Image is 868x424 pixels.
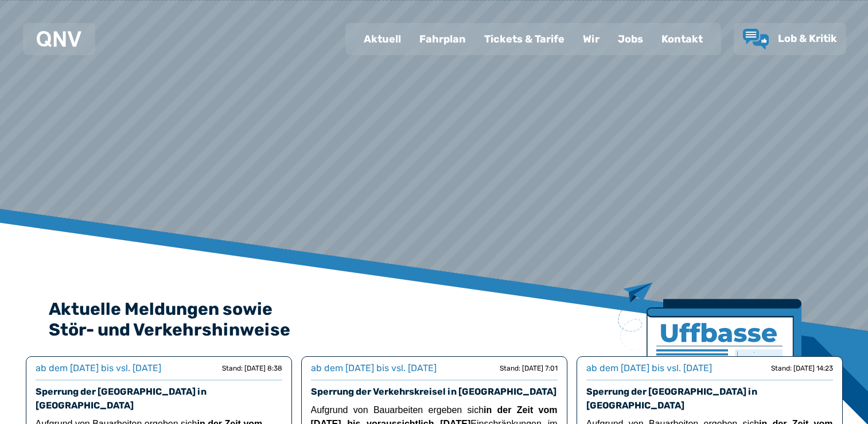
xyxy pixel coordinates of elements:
a: Kontakt [652,24,712,54]
div: Stand: [DATE] 7:01 [500,364,558,373]
span: Lob & Kritik [778,32,837,45]
a: Tickets & Tarife [475,24,574,54]
div: ab dem [DATE] bis vsl. [DATE] [586,361,712,375]
a: Wir [574,24,609,54]
a: QNV Logo [37,28,81,51]
a: Sperrung der [GEOGRAPHIC_DATA] in [GEOGRAPHIC_DATA] [586,386,757,411]
div: ab dem [DATE] bis vsl. [DATE] [36,361,161,375]
a: Lob & Kritik [743,29,837,49]
a: Jobs [609,24,652,54]
a: Sperrung der Verkehrskreisel in [GEOGRAPHIC_DATA] [311,386,556,397]
a: Fahrplan [410,24,475,54]
div: Stand: [DATE] 14:23 [771,364,833,373]
img: QNV Logo [37,31,81,47]
h2: Aktuelle Meldungen sowie Stör- und Verkehrshinweise [49,299,820,340]
div: ab dem [DATE] bis vsl. [DATE] [311,361,437,375]
a: Sperrung der [GEOGRAPHIC_DATA] in [GEOGRAPHIC_DATA] [36,386,207,411]
a: Aktuell [355,24,410,54]
div: Stand: [DATE] 8:38 [222,364,282,373]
